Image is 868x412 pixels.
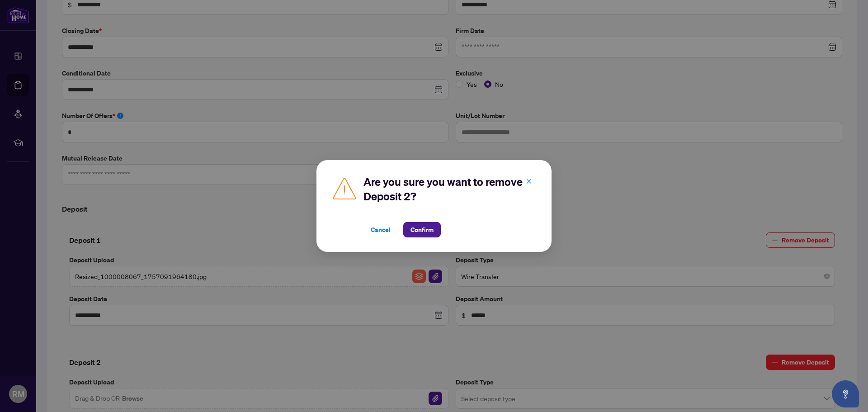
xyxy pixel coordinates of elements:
[331,175,358,202] img: Caution Icon
[410,223,434,237] span: Confirm
[832,380,859,407] button: Open asap
[371,223,391,237] span: Cancel
[403,222,441,237] button: Confirm
[363,175,537,204] h2: Are you sure you want to remove Deposit 2?
[526,178,532,185] span: close
[363,222,398,237] button: Cancel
